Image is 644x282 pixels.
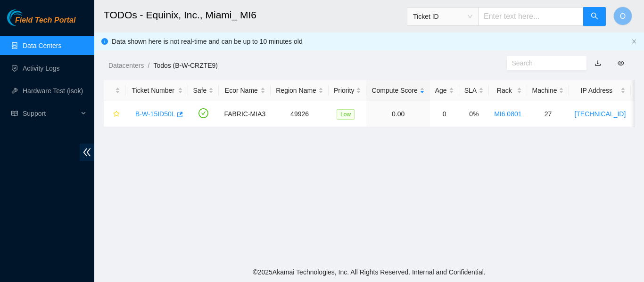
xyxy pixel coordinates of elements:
[198,108,208,118] span: check-circle
[23,42,61,49] a: Data Centers
[587,56,608,71] button: download
[109,106,120,121] button: star
[271,101,329,127] td: 49926
[594,59,601,67] a: download
[23,104,78,123] span: Support
[459,101,489,127] td: 0%
[583,7,606,26] button: search
[135,110,175,118] a: B-W-15ID50L
[366,101,429,127] td: 0.00
[15,16,75,25] span: Field Tech Portal
[527,101,570,127] td: 27
[618,60,624,66] span: eye
[113,111,120,118] span: star
[23,87,83,95] a: Hardware Test (isok)
[631,39,637,44] span: close
[94,262,644,282] footer: © 2025 Akamai Technologies, Inc. All Rights Reserved. Internal and Confidential.
[108,62,144,69] a: Datacenters
[591,12,598,21] span: search
[219,101,271,127] td: FABRIC-MIA3
[11,110,18,117] span: read
[631,39,637,45] button: close
[613,7,632,25] button: O
[494,110,521,118] a: MI6.0801
[7,17,75,29] a: Akamai TechnologiesField Tech Portal
[7,9,48,26] img: Akamai Technologies
[620,10,626,22] span: O
[148,62,149,69] span: /
[413,9,472,24] span: Ticket ID
[153,62,218,69] a: Todos (B-W-CRZTE9)
[23,64,60,72] a: Activity Logs
[574,110,626,118] a: [TECHNICAL_ID]
[478,7,584,26] input: Enter text here...
[430,101,459,127] td: 0
[512,58,574,68] input: Search
[80,144,94,161] span: double-left
[337,109,355,120] span: Low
